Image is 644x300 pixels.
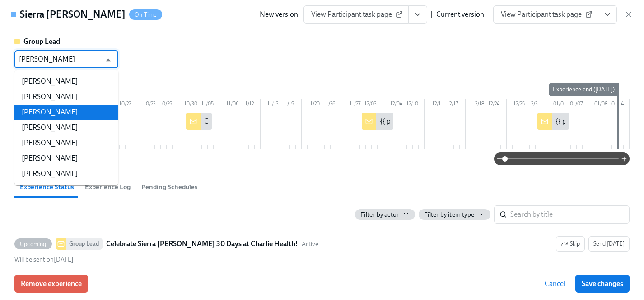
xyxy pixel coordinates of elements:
[466,99,507,111] div: 12/18 – 12/24
[303,5,409,24] a: View Participant task page
[419,209,490,220] button: Filter by item type
[23,37,60,46] strong: Group Lead
[302,99,343,111] div: 11/20 – 11/26
[302,240,318,248] span: This message uses the "Active" audience
[360,210,399,219] span: Filter by actor
[260,10,300,19] div: New version:
[14,151,118,166] li: [PERSON_NAME]
[425,99,466,111] div: 12/11 – 12/17
[178,99,219,111] div: 10/30 – 11/05
[106,238,298,249] strong: Celebrate Sierra [PERSON_NAME] 30 Days at Charlie Health!
[342,99,383,111] div: 11/27 – 12/03
[507,99,548,111] div: 12/25 – 12/31
[204,116,433,126] div: Celebrate {{ participant.fullName }}'s 30 Days at [PERSON_NAME] Health!
[14,135,118,151] li: [PERSON_NAME]
[549,83,618,96] div: Experience end ([DATE])
[547,99,588,111] div: 01/01 – 01/07
[582,279,623,288] span: Save changes
[380,116,587,126] div: {{ participant.fullName }} Hits 60 Days at [PERSON_NAME] Health!
[556,236,585,252] button: UpcomingGroup LeadCelebrate Sierra [PERSON_NAME] 30 Days at Charlie Health!ActiveSend [DATE]Will ...
[137,99,178,111] div: 10/23 – 10/29
[14,120,118,135] li: [PERSON_NAME]
[219,99,261,111] div: 11/06 – 11/12
[424,210,474,219] span: Filter by item type
[261,99,302,111] div: 11/13 – 11/19
[501,10,591,19] span: View Participant task page
[66,238,103,250] div: Group Lead
[561,239,580,248] span: Skip
[21,279,82,288] span: Remove experience
[14,275,88,293] button: Remove experience
[408,5,427,24] button: View task page
[14,241,52,248] span: Upcoming
[14,74,118,89] li: [PERSON_NAME]
[510,205,630,224] input: Search by title
[20,8,126,21] h4: Sierra [PERSON_NAME]
[141,182,198,192] span: Pending Schedules
[575,275,630,293] button: Save changes
[383,99,425,111] div: 12/04 – 12/10
[593,239,625,248] span: Send [DATE]
[20,182,74,192] span: Experience Status
[14,166,118,181] li: [PERSON_NAME]
[14,256,74,263] span: Friday, October 31st 2025, 10:00 am
[311,10,401,19] span: View Participant task page
[588,99,630,111] div: 01/08 – 01/14
[85,182,131,192] span: Experience Log
[598,5,617,24] button: View task page
[431,10,433,19] div: |
[436,10,486,19] div: Current version:
[588,236,630,252] button: UpcomingGroup LeadCelebrate Sierra [PERSON_NAME] 30 Days at Charlie Health!ActiveSkipWill be sent...
[538,275,572,293] button: Cancel
[545,279,565,288] span: Cancel
[355,209,415,220] button: Filter by actor
[14,89,118,105] li: [PERSON_NAME]
[493,5,598,24] a: View Participant task page
[101,53,115,67] button: Close
[129,11,162,18] span: On Time
[14,105,118,120] li: [PERSON_NAME]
